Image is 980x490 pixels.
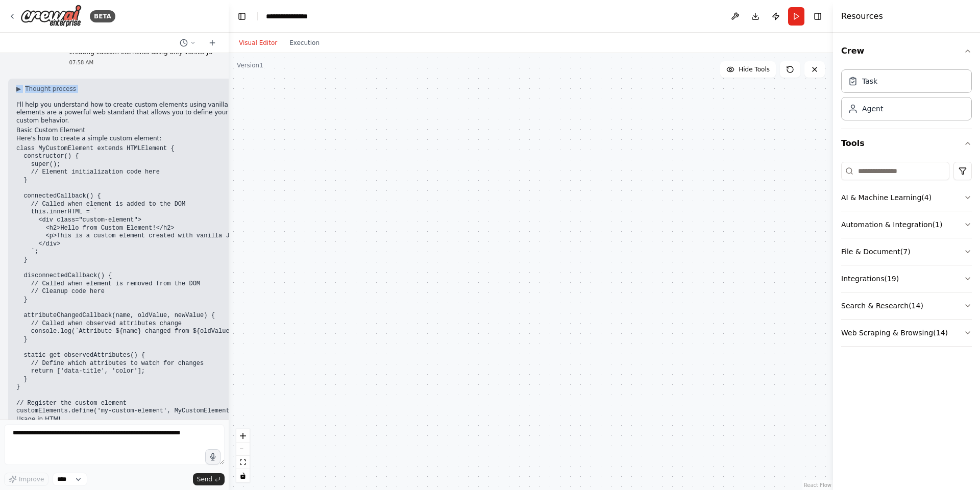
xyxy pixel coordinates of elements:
img: Logo [20,5,82,28]
p: Here's how to create a simple custom element: [16,135,310,143]
button: Execution [283,37,326,49]
p: I'll help you understand how to create custom elements using vanilla JavaScript. Custom elements ... [16,101,310,125]
h2: Usage in HTML [16,415,310,424]
button: Integrations(19) [841,265,972,292]
button: Visual Editor [233,37,283,49]
button: Switch to previous chat [176,37,200,49]
h2: Basic Custom Element [16,127,310,135]
div: Version 1 [237,61,263,69]
button: Search & Research(14) [841,292,972,319]
span: Improve [19,475,44,483]
button: ▶Thought process [16,85,76,93]
button: Send [193,473,225,485]
div: Tools [841,158,972,355]
button: Hide Tools [720,61,776,78]
div: Crew [841,65,972,129]
button: fit view [236,456,250,469]
span: Thought process [25,85,76,93]
code: class MyCustomElement extends HTMLElement { constructor() { super(); // Element initialization co... [16,145,300,415]
button: Web Scraping & Browsing(14) [841,320,972,346]
nav: breadcrumb [266,11,315,21]
div: Task [862,76,877,86]
button: Click to speak your automation idea [205,449,220,464]
button: toggle interactivity [236,469,250,482]
button: Tools [841,129,972,158]
h4: Resources [841,10,883,22]
button: Automation & Integration(1) [841,211,972,238]
div: BETA [90,10,115,22]
span: Send [197,475,212,483]
button: zoom in [236,429,250,443]
div: Agent [862,104,883,114]
button: zoom out [236,443,250,456]
span: ▶ [16,85,21,93]
span: Hide Tools [739,65,770,73]
button: Hide right sidebar [811,9,825,23]
div: React Flow controls [236,429,250,482]
button: AI & Machine Learning(4) [841,184,972,211]
button: File & Document(7) [841,238,972,265]
button: Crew [841,37,972,65]
a: React Flow attribution [804,482,831,488]
div: 07:58 AM [69,59,212,66]
button: Start a new chat [204,37,220,49]
button: Improve [4,473,48,486]
button: Hide left sidebar [235,9,249,23]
